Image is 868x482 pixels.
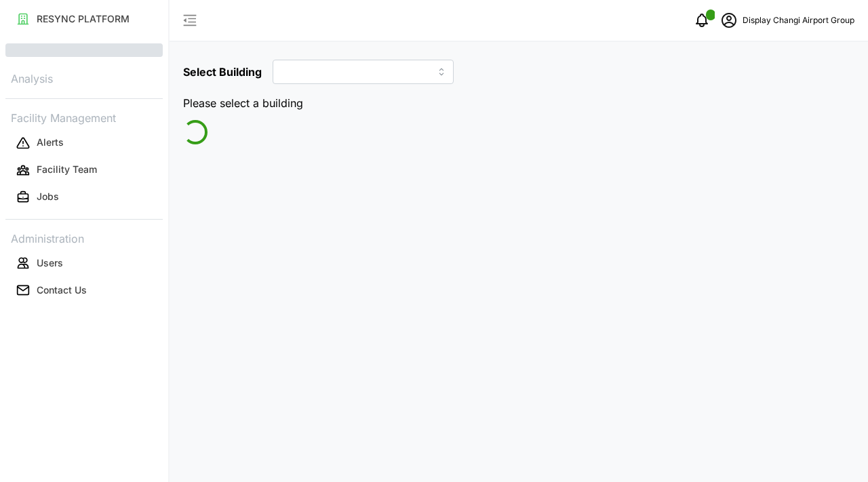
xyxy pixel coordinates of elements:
[37,256,63,270] p: Users
[5,157,163,184] a: Facility Team
[688,7,715,34] button: notifications
[5,131,163,155] button: Alerts
[5,184,163,211] a: Jobs
[5,158,163,182] button: Facility Team
[37,163,97,176] p: Facility Team
[5,7,163,31] button: RESYNC PLATFORM
[5,107,163,127] p: Facility Management
[5,185,163,209] button: Jobs
[743,14,854,27] p: Display Changi Airport Group
[37,12,130,26] p: RESYNC PLATFORM
[715,7,743,34] button: schedule
[5,251,163,275] button: Users
[5,129,163,157] a: Alerts
[37,283,87,297] p: Contact Us
[5,228,163,247] p: Administration
[5,278,163,302] button: Contact Us
[5,249,163,277] a: Users
[5,277,163,304] a: Contact Us
[183,64,262,80] h5: Select Building
[37,190,59,203] p: Jobs
[37,136,64,149] p: Alerts
[5,68,163,87] p: Analysis
[183,95,854,112] p: Please select a building
[5,5,163,33] a: RESYNC PLATFORM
